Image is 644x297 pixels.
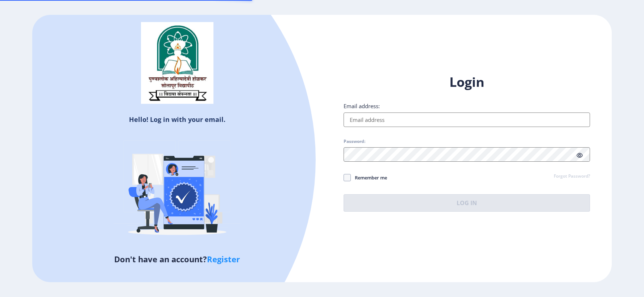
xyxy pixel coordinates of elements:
[344,194,590,212] button: Log In
[344,113,590,127] input: Email address
[207,254,240,264] a: Register
[114,127,241,253] img: Verified-rafiki.svg
[344,139,365,144] label: Password:
[344,73,590,91] h1: Login
[351,173,387,182] span: Remember me
[344,102,380,110] label: Email address:
[141,22,213,104] img: sulogo.png
[554,173,590,180] a: Forgot Password?
[38,253,317,265] h5: Don't have an account?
